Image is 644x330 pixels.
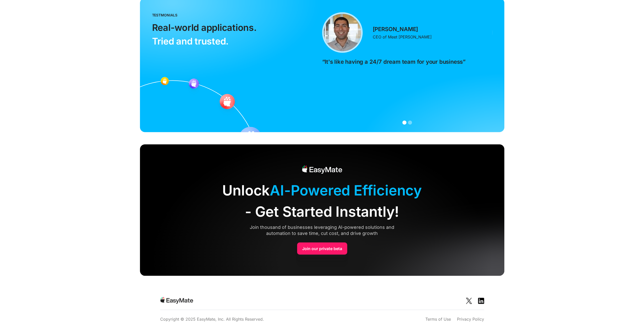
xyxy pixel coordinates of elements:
[425,316,451,322] a: Terms of Use
[160,316,264,322] p: Copyright © 2025 EasyMate, Inc. All Rights Reserved.
[478,298,484,304] img: Social Icon
[270,182,422,199] span: AI-Powered Efficiency
[146,180,498,222] div: Unlock
[152,12,177,18] div: testmonials
[297,243,347,255] a: Join our private beta
[457,316,484,322] a: Privacy Policy
[245,201,399,222] span: - Get Started Instantly!
[373,25,418,33] p: [PERSON_NAME]
[322,58,466,65] p: “It's like having a 24/7 dream team for your business”
[466,298,472,304] img: Social Icon
[373,34,432,40] p: CEO of Meet [PERSON_NAME]
[408,121,412,125] div: Show slide 2 of 2
[322,12,492,118] div: carousel
[152,21,257,48] div: Real-world applications. ‍
[402,121,406,125] div: Show slide 1 of 2
[322,12,492,118] div: 1 of 2
[240,224,404,236] div: Join thousand of businesses leveraging AI-powered solutions and automation to save time, cut cost...
[152,36,229,47] span: Tried and trusted.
